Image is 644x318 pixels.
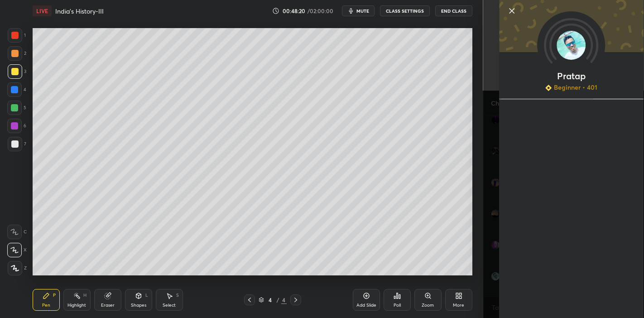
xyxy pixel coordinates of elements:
div: Zoom [422,303,434,308]
div: LIVE [33,5,52,16]
div: Add Slide [356,303,376,308]
div: 6 [7,119,26,133]
div: 4 [7,82,26,97]
p: Beginner • 401 [554,83,597,92]
button: CLASS SETTINGS [380,5,430,16]
div: Select [163,303,176,308]
div: / [277,297,279,303]
div: animation [499,92,644,101]
div: 2 [8,46,26,61]
div: H [83,293,87,298]
p: Pratap [557,72,586,80]
div: 4 [266,297,275,303]
div: More [453,303,464,308]
div: Z [8,261,27,275]
div: P [53,293,56,298]
img: 85b3cb6a66b44c1aa7ec547385668fcf.jpg [557,31,586,60]
div: 1 [8,28,26,43]
h4: India's History-III [55,7,104,15]
div: X [7,243,27,257]
div: C [7,225,27,239]
div: 4 [281,296,287,304]
img: Learner_Badge_beginner_1_8b307cf2a0.svg [546,85,552,91]
button: End Class [435,5,472,16]
div: Pen [42,303,50,308]
span: mute [356,8,369,14]
div: 3 [8,64,26,79]
div: Poll [394,303,401,308]
div: Highlight [67,303,86,308]
div: Shapes [131,303,146,308]
div: Eraser [101,303,115,308]
div: 7 [8,137,26,151]
button: mute [342,5,375,16]
div: L [145,293,148,298]
div: 5 [7,101,26,115]
div: S [176,293,179,298]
